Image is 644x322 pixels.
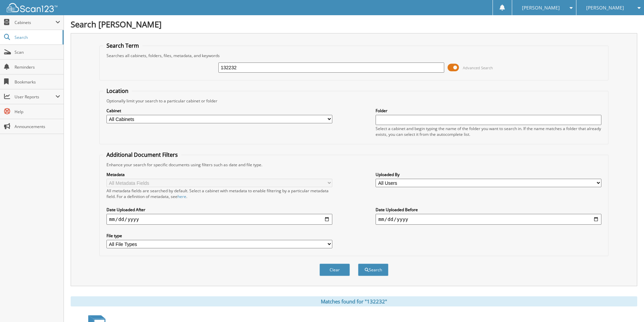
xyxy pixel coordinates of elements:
input: start [106,214,332,225]
span: Search [15,34,59,40]
span: Scan [15,49,60,55]
h1: Search [PERSON_NAME] [71,19,637,30]
legend: Location [103,87,132,95]
button: Search [358,264,388,276]
legend: Additional Document Filters [103,151,181,158]
span: Announcements [15,124,60,129]
div: Enhance your search for specific documents using filters such as date and file type. [103,162,605,168]
button: Clear [319,264,350,276]
label: Date Uploaded Before [376,207,601,213]
label: Cabinet [106,108,332,114]
span: Bookmarks [15,79,60,85]
span: Advanced Search [463,65,493,70]
img: scan123-logo-white.svg [7,3,57,12]
div: Select a cabinet and begin typing the name of the folder you want to search in. If the name match... [376,126,601,137]
span: Cabinets [15,20,55,25]
div: Searches all cabinets, folders, files, metadata, and keywords [103,53,605,58]
span: User Reports [15,94,55,100]
iframe: Chat Widget [610,290,644,322]
label: Uploaded By [376,172,601,177]
span: [PERSON_NAME] [522,6,560,10]
legend: Search Term [103,42,142,49]
span: Help [15,109,60,115]
label: Date Uploaded After [106,207,332,213]
div: All metadata fields are searched by default. Select a cabinet with metadata to enable filtering b... [106,188,332,199]
a: here [177,194,186,199]
input: end [376,214,601,225]
div: Matches found for "132232" [71,296,637,306]
div: Optionally limit your search to a particular cabinet or folder [103,98,605,104]
span: Reminders [15,64,60,70]
label: File type [106,233,332,239]
label: Folder [376,108,601,114]
label: Metadata [106,172,332,177]
span: [PERSON_NAME] [586,6,624,10]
